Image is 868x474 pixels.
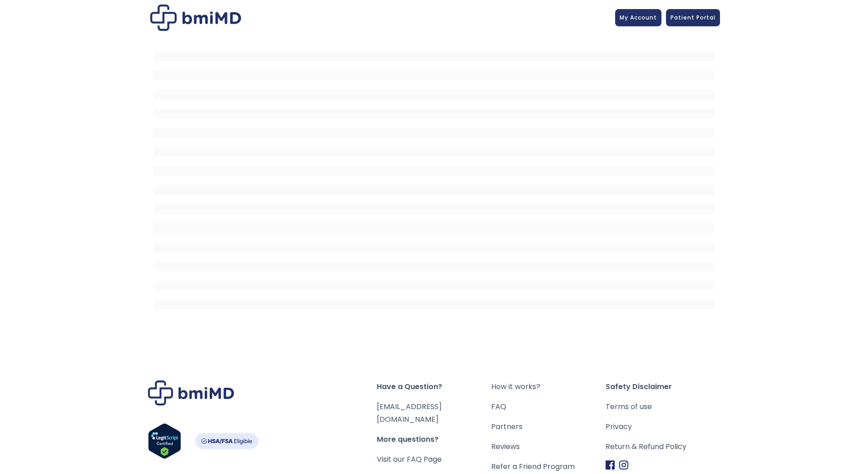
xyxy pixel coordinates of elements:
[619,460,628,470] img: Instagram
[148,380,234,405] img: Brand Logo
[491,460,606,473] a: Refer a Friend Program
[377,454,442,464] a: Visit our FAQ Page
[377,380,491,393] span: Have a Question?
[377,433,491,446] span: More questions?
[150,5,241,31] img: Patient Messaging Portal
[620,14,657,21] span: My Account
[377,401,442,425] a: [EMAIL_ADDRESS][DOMAIN_NAME]
[491,420,606,433] a: Partners
[148,423,181,459] img: Verify Approval for www.bmimd.com
[615,9,661,26] a: My Account
[491,440,606,453] a: Reviews
[606,420,720,433] a: Privacy
[666,9,720,26] a: Patient Portal
[148,423,181,463] a: Verify LegitScript Approval for www.bmimd.com
[491,400,606,413] a: FAQ
[606,400,720,413] a: Terms of use
[671,14,715,21] span: Patient Portal
[606,380,720,393] span: Safety Disclaimer
[153,42,715,315] iframe: MDI Patient Messaging Portal
[606,440,720,453] a: Return & Refund Policy
[195,433,258,449] img: HSA-FSA
[606,460,615,470] img: Facebook
[491,380,606,393] a: How it works?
